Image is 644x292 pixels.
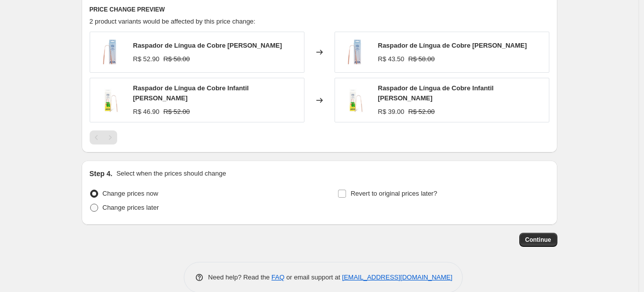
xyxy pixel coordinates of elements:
img: 34_ff568667-4393-4c6e-bb36-8a09df385a7d_80x.png [95,37,125,67]
div: R$ 39.00 [378,107,405,117]
a: [EMAIL_ADDRESS][DOMAIN_NAME] [342,273,452,281]
span: 2 product variants would be affected by this price change: [90,18,255,25]
img: 34_ff568667-4393-4c6e-bb36-8a09df385a7d_80x.png [340,37,370,67]
p: Select when the prices should change [116,169,226,179]
h2: Step 4. [90,169,113,179]
strike: R$ 52.00 [163,107,190,117]
img: stillalvaprodutos_3_80x.png [95,85,125,115]
img: stillalvaprodutos_3_80x.png [340,85,370,115]
h6: PRICE CHANGE PREVIEW [90,6,549,14]
div: R$ 52.90 [133,54,160,64]
span: Raspador de Língua de Cobre [PERSON_NAME] [133,42,282,49]
strike: R$ 52.00 [408,107,435,117]
span: Raspador de Língua de Cobre Infantil [PERSON_NAME] [378,84,494,102]
span: Change prices later [103,204,159,211]
span: Change prices now [103,190,158,197]
a: FAQ [271,273,284,281]
button: Continue [519,233,557,247]
div: R$ 43.50 [378,54,405,64]
span: Raspador de Língua de Cobre Infantil [PERSON_NAME] [133,84,249,102]
div: R$ 46.90 [133,107,160,117]
span: or email support at [284,273,342,281]
nav: Pagination [90,130,117,144]
strike: R$ 58.00 [163,54,190,64]
strike: R$ 58.00 [408,54,435,64]
span: Continue [525,236,551,244]
span: Need help? Read the [208,273,272,281]
span: Revert to original prices later? [351,190,437,197]
span: Raspador de Língua de Cobre [PERSON_NAME] [378,42,527,49]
